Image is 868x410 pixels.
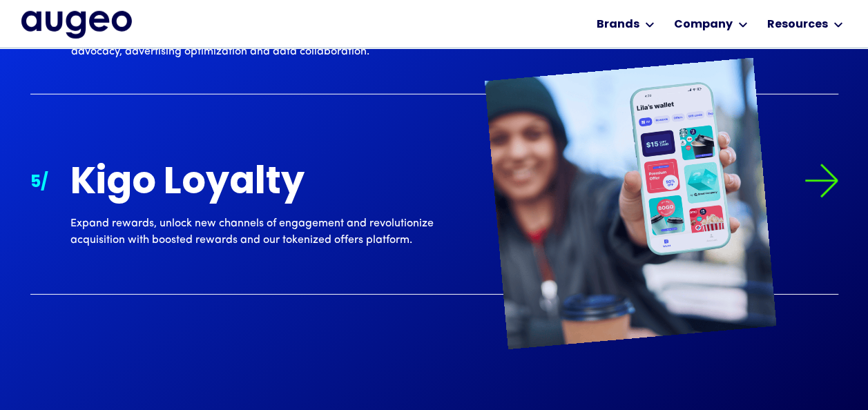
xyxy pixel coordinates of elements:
[597,17,639,33] div: Brands
[30,129,838,295] a: 5/Arrow symbol in bright green pointing right to indicate an active link.Kigo LoyaltyExpand rewar...
[70,164,468,204] div: Kigo Loyalty
[30,170,41,195] div: 5
[804,164,838,198] img: Arrow symbol in bright green pointing right to indicate an active link.
[767,17,828,33] div: Resources
[21,11,132,40] a: home
[70,215,468,248] div: Expand rewards, unlock new channels of engagement and revolutionize acquisition with boosted rewa...
[41,170,48,195] div: /
[674,17,733,33] div: Company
